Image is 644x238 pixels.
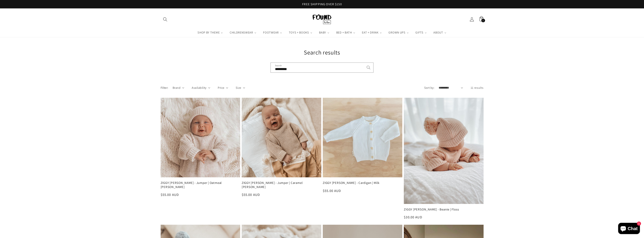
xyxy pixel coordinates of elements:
img: FOUND By Flynn logo [313,14,331,24]
span: BABY [318,31,326,34]
a: SHOP BY THEME [194,28,226,37]
span: BED + BATH [335,31,352,34]
a: ZIGGY [PERSON_NAME] - Jumper | Caramel [PERSON_NAME] [242,181,321,189]
inbox-online-store-chat: Shopify online store chat [617,223,641,235]
span: TOYS + BOOKS [288,31,309,34]
a: ZIGGY [PERSON_NAME] - Cardigan | Milk [323,181,402,185]
span: GIFTS [415,31,424,34]
span: EAT + DRINK [361,31,379,34]
span: Availability [192,86,206,90]
h1: Search results [161,49,484,56]
a: GROWN UPS [385,28,412,37]
a: ABOUT [430,28,450,37]
span: CHILDRENSWEAR [229,31,253,34]
a: FOOTWEAR [260,28,285,37]
span: 1 [483,19,484,22]
span: ABOUT [433,31,443,34]
a: BED + BATH [333,28,359,37]
summary: Brand [173,86,184,90]
a: ZIGGY [PERSON_NAME] - Beanie | Floss [404,207,483,211]
button: Search [364,63,373,72]
span: GROWN UPS [388,31,406,34]
label: Sort by: [424,86,435,90]
a: BABY [316,28,333,37]
span: 11 results [471,86,484,90]
a: GIFTS [412,28,430,37]
summary: Size [236,86,245,90]
summary: Price [218,86,228,90]
span: Size [236,86,241,90]
h2: Filter: [161,86,168,90]
a: EAT + DRINK [359,28,385,37]
span: Price [218,86,224,90]
summary: Search [161,15,170,24]
summary: Availability [192,86,210,90]
a: TOYS + BOOKS [285,28,316,37]
span: Brand [173,86,180,90]
a: CHILDRENSWEAR [226,28,260,37]
a: ZIGGY [PERSON_NAME] - Jumper | Oatmeal [PERSON_NAME] [161,181,240,189]
span: FOOTWEAR [262,31,279,34]
span: SHOP BY THEME [197,31,220,34]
